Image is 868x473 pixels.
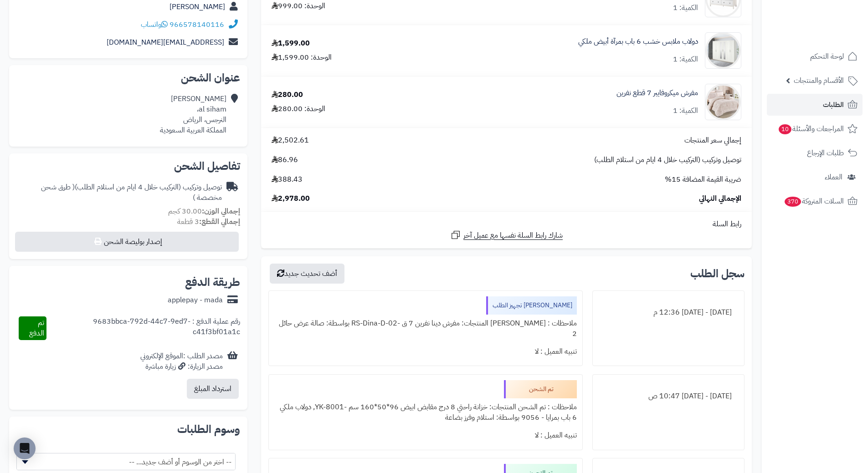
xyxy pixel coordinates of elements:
div: 280.00 [272,90,303,100]
button: استرداد المبلغ [187,379,239,399]
a: السلات المتروكة370 [767,190,863,212]
div: ملاحظات : تم الشحن المنتجات: خزانة راحتي 8 درج مقابض ابيض 96*50*160 سم -YK-8001, دولاب ملكي 6 باب... [274,398,576,427]
span: 10 [779,124,791,134]
div: رقم عملية الدفع : 9683bbca-792d-44c7-9ed7-c41f3bf01a1c [46,316,241,340]
span: ضريبة القيمة المضافة 15% [665,174,741,185]
a: [EMAIL_ADDRESS][DOMAIN_NAME] [107,37,224,48]
div: [DATE] - [DATE] 12:36 م [598,304,739,321]
button: أضف تحديث جديد [270,264,344,284]
span: -- اختر من الوسوم أو أضف جديد... -- [16,453,236,470]
div: applepay - mada [168,295,223,305]
span: -- اختر من الوسوم أو أضف جديد... -- [17,453,235,471]
span: 388.43 [272,174,303,185]
span: تم الدفع [29,317,44,339]
div: 1,599.00 [272,38,310,49]
div: الوحدة: 999.00 [272,1,325,11]
h2: عنوان الشحن [16,72,240,83]
a: [PERSON_NAME] [169,1,225,12]
span: 2,502.61 [272,135,309,146]
small: 30.00 كجم [168,206,240,217]
div: الكمية: 1 [673,3,698,13]
div: [PERSON_NAME] تجهيز الطلب [486,296,577,315]
span: إجمالي سعر المنتجات [684,135,741,146]
img: 1733065410-1-90x90.jpg [705,32,741,69]
div: مصدر الطلب :الموقع الإلكتروني [140,351,223,372]
div: الكمية: 1 [673,106,698,116]
div: تم الشحن [504,380,577,398]
a: شارك رابط السلة نفسها مع عميل آخر [450,229,563,241]
div: رابط السلة [265,219,748,229]
h2: وسوم الطلبات [16,424,240,435]
h2: تفاصيل الشحن [16,161,240,172]
span: طلبات الإرجاع [807,147,844,159]
div: الكمية: 1 [673,54,698,65]
a: العملاء [767,166,863,188]
a: واتساب [141,19,168,30]
span: شارك رابط السلة نفسها مع عميل آخر [463,230,563,241]
span: ( طرق شحن مخصصة ) [41,182,222,203]
h2: طريقة الدفع [185,277,240,288]
h3: سجل الطلب [690,268,745,279]
div: تنبيه العميل : لا [274,427,576,444]
a: 966578140116 [169,19,224,30]
a: الطلبات [767,94,863,116]
a: مفرش ميكروفايبر 7 قطع نفرين [616,88,698,98]
a: لوحة التحكم [767,46,863,67]
span: لوحة التحكم [810,50,844,63]
div: تنبيه العميل : لا [274,343,576,361]
div: ملاحظات : [PERSON_NAME] المنتجات: مفرش دينا نفرين 7 ق -RS-Dina-D-02 بواسطة: صالة عرض حائل 2 [274,315,576,343]
div: [PERSON_NAME] al siham، النرجس، الرياض المملكة العربية السعودية [160,94,226,135]
small: 3 قطعة [177,216,240,227]
button: إصدار بوليصة الشحن [15,232,239,252]
span: 2,978.00 [272,193,310,204]
span: 86.96 [272,155,298,165]
a: المراجعات والأسئلة10 [767,118,863,140]
div: الوحدة: 1,599.00 [272,52,332,63]
span: توصيل وتركيب (التركيب خلال 4 ايام من استلام الطلب) [594,155,741,165]
div: توصيل وتركيب (التركيب خلال 4 ايام من استلام الطلب) [16,182,222,203]
a: طلبات الإرجاع [767,142,863,164]
strong: إجمالي الوزن: [202,206,240,217]
span: الأقسام والمنتجات [794,74,844,87]
strong: إجمالي القطع: [199,216,240,227]
span: الطلبات [823,98,844,111]
span: المراجعات والأسئلة [778,122,844,135]
div: مصدر الزيارة: زيارة مباشرة [140,361,223,372]
span: العملاء [825,171,842,183]
div: [DATE] - [DATE] 10:47 ص [598,387,739,405]
a: دولاب ملابس خشب 6 باب بمرآة أبيض ملكي [578,36,698,47]
div: الوحدة: 280.00 [272,104,325,114]
div: Open Intercom Messenger [14,437,36,459]
span: الإجمالي النهائي [699,193,741,204]
img: 1752387372-1-90x90.jpg [705,84,741,120]
span: السلات المتروكة [784,195,844,208]
span: 370 [785,197,801,207]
